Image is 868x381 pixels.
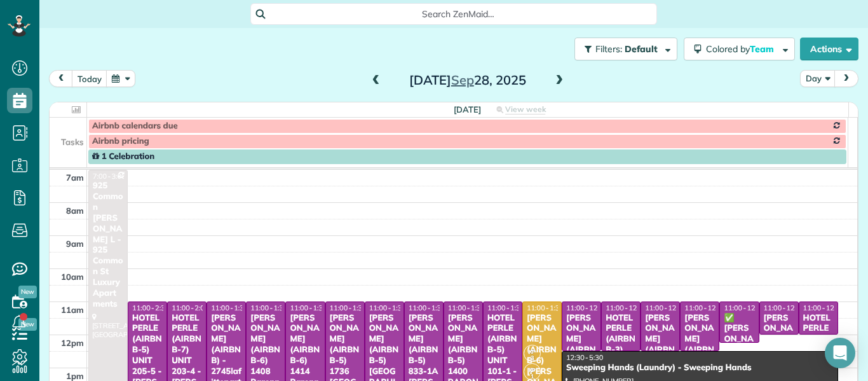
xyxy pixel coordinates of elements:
[66,371,84,381] span: 1pm
[66,205,84,216] span: 8am
[566,353,603,362] span: 12:30 - 5:30
[250,303,287,312] span: 11:00 - 1:30
[290,303,327,312] span: 11:00 - 1:30
[369,303,406,312] span: 11:00 - 1:30
[61,305,84,315] span: 11am
[388,73,547,87] h2: [DATE] 28, 2025
[505,104,546,114] span: View week
[527,303,564,312] span: 11:00 - 1:30
[800,38,858,60] button: Actions
[606,303,647,312] span: 11:00 - 12:30
[834,70,858,87] button: next
[825,338,855,368] div: Open Intercom Messenger
[93,172,126,181] span: 7:00 - 3:00
[61,338,84,348] span: 12pm
[750,43,776,55] span: Team
[524,352,540,364] small: 3
[529,348,536,355] span: KP
[706,43,778,55] span: Colored by
[487,303,524,312] span: 11:00 - 1:30
[454,104,481,114] span: [DATE]
[92,121,178,131] span: Airbnb calendars due
[18,286,37,298] span: New
[66,239,84,249] span: 9am
[566,303,607,312] span: 11:00 - 12:30
[448,303,485,312] span: 11:00 - 1:30
[172,303,208,312] span: 11:00 - 2:00
[61,272,84,282] span: 10am
[211,303,248,312] span: 11:00 - 1:30
[529,366,536,373] span: KP
[684,38,795,60] button: Colored byTeam
[574,38,677,60] button: Filters: Default
[72,70,107,87] button: today
[803,303,844,312] span: 11:00 - 12:00
[684,303,726,312] span: 11:00 - 12:30
[645,303,686,312] span: 11:00 - 12:30
[132,303,169,312] span: 11:00 - 2:30
[451,72,474,88] span: Sep
[330,303,367,312] span: 11:00 - 1:30
[49,70,73,87] button: prev
[595,43,622,55] span: Filters:
[409,303,445,312] span: 11:00 - 1:30
[66,172,84,183] span: 7am
[568,38,677,60] a: Filters: Default
[566,363,834,373] div: Sweeping Hands (Laundry) - Sweeping Hands
[724,303,765,312] span: 11:00 - 12:15
[764,303,805,312] span: 11:00 - 12:00
[800,70,836,87] button: Day
[92,136,149,146] span: Airbnb pricing
[92,181,124,310] div: 925 Common [PERSON_NAME] L - 925 Common St Luxury Apartments
[92,151,154,162] span: 1 Celebration
[625,43,658,55] span: Default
